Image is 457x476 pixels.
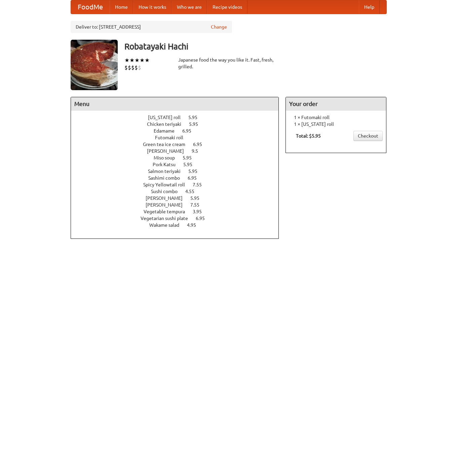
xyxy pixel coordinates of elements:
[146,195,212,201] a: [PERSON_NAME] 5.95
[148,175,209,181] a: Sashimi combo 6.95
[141,216,195,221] span: Vegetarian sushi plate
[155,135,202,140] a: Futomaki roll
[148,115,187,120] span: [US_STATE] roll
[128,64,131,71] li: $
[147,121,188,127] span: Chicken teriyaki
[154,155,182,160] span: Miso soup
[148,175,187,181] span: Sashimi combo
[146,195,189,201] span: [PERSON_NAME]
[131,64,135,71] li: $
[153,162,182,167] span: Pork Katsu
[289,114,383,121] li: 1 × Futomaki roll
[188,115,204,120] span: 5.95
[183,155,198,160] span: 5.95
[196,216,212,221] span: 6.95
[144,209,192,214] span: Vegetable tempura
[154,128,181,134] span: Edamame
[188,169,204,174] span: 5.95
[149,222,186,228] span: Wakame salad
[147,148,211,154] a: [PERSON_NAME] 9.5
[190,195,206,201] span: 5.95
[146,202,189,208] span: [PERSON_NAME]
[147,148,191,154] span: [PERSON_NAME]
[138,64,141,71] li: $
[289,121,383,127] li: 1 × [US_STATE] roll
[296,133,321,139] b: Total: $5.95
[148,169,187,174] span: Salmon teriyaki
[193,182,208,187] span: 7.55
[187,222,203,228] span: 4.95
[193,142,209,147] span: 6.95
[144,209,214,214] a: Vegetable tempura 3.95
[151,189,184,194] span: Sushi combo
[155,135,190,140] span: Futomaki roll
[154,128,204,134] a: Edamame 6.95
[135,57,140,64] li: ★
[140,57,145,64] li: ★
[190,202,206,208] span: 7.55
[71,21,232,33] div: Deliver to: [STREET_ADDRESS]
[189,121,205,127] span: 5.95
[151,189,207,194] a: Sushi combo 4.55
[135,64,138,71] li: $
[182,128,198,134] span: 6.95
[148,169,210,174] a: Salmon teriyaki 5.95
[146,202,212,208] a: [PERSON_NAME] 7.55
[153,162,205,167] a: Pork Katsu 5.95
[71,97,279,111] h4: Menu
[143,142,192,147] span: Green tea ice cream
[183,162,199,167] span: 5.95
[172,0,207,14] a: Who we are
[143,142,215,147] a: Green tea ice cream 6.95
[129,57,135,64] li: ★
[207,0,247,14] a: Recipe videos
[148,115,210,120] a: [US_STATE] roll 5.95
[133,0,172,14] a: How it works
[192,148,205,154] span: 9.5
[124,57,129,64] li: ★
[143,182,214,187] a: Spicy Yellowtail roll 7.55
[286,97,386,111] h4: Your order
[71,40,118,90] img: angular.jpg
[188,175,203,181] span: 6.95
[124,64,128,71] li: $
[185,189,201,194] span: 4.55
[149,222,208,228] a: Wakame salad 4.95
[147,121,211,127] a: Chicken teriyaki 5.95
[145,57,150,64] li: ★
[141,216,217,221] a: Vegetarian sushi plate 6.95
[178,57,279,70] div: Japanese food the way you like it. Fast, fresh, grilled.
[193,209,208,214] span: 3.95
[353,131,383,141] a: Checkout
[211,24,227,30] a: Change
[359,0,380,14] a: Help
[110,0,133,14] a: Home
[154,155,204,160] a: Miso soup 5.95
[143,182,192,187] span: Spicy Yellowtail roll
[71,0,110,14] a: FoodMe
[124,40,387,53] h3: Robatayaki Hachi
